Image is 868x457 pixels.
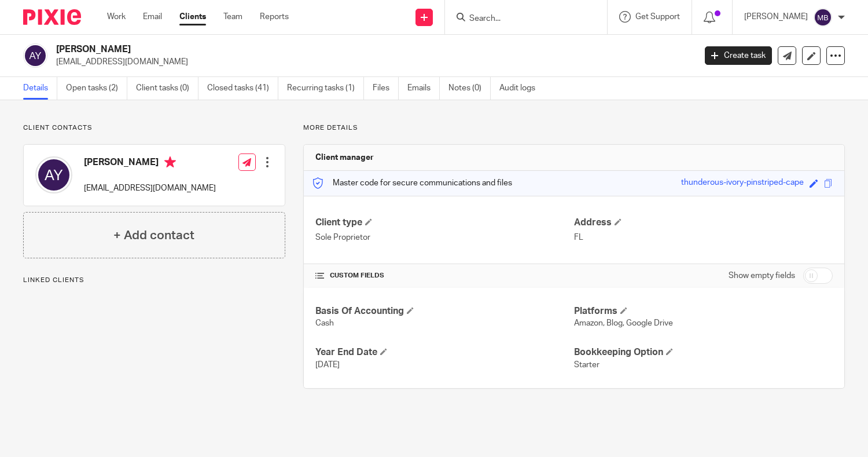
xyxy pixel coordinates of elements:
[315,319,334,327] span: Cash
[315,271,574,280] h4: CUSTOM FIELDS
[802,46,821,65] a: Edit client
[810,179,818,188] span: Edit code
[136,77,198,100] a: Client tasks (0)
[448,77,491,100] a: Notes (0)
[407,77,440,100] a: Emails
[315,305,574,317] h4: Basis Of Accounting
[729,270,795,281] label: Show empty fields
[574,319,673,327] span: Amazon, Blog, Google Drive
[620,307,627,314] span: Edit Platforms
[778,46,796,65] a: Send new email
[635,13,680,21] span: Get Support
[207,77,278,100] a: Closed tasks (41)
[23,77,57,100] a: Details
[574,361,599,369] span: Starter
[666,348,673,355] span: Edit Bookkeeping Option
[365,218,372,225] span: Change Client type
[705,46,772,65] a: Create task
[260,11,289,23] a: Reports
[84,182,216,194] p: [EMAIL_ADDRESS][DOMAIN_NAME]
[681,177,804,190] div: thunderous-ivory-pinstriped-cape
[179,11,206,23] a: Clients
[107,11,126,23] a: Work
[143,11,162,23] a: Email
[303,123,845,133] p: More details
[499,77,544,100] a: Audit logs
[574,346,833,359] h4: Bookkeeping Option
[113,226,194,244] h4: + Add contact
[380,348,387,355] span: Edit Year End Date
[574,217,833,229] h4: Address
[223,11,242,23] a: Team
[407,307,414,314] span: Edit Basis Of Accounting
[312,177,512,189] p: Master code for secure communications and files
[824,179,833,188] span: Copy to clipboard
[315,232,574,243] p: Sole Proprietor
[744,11,808,23] p: [PERSON_NAME]
[23,43,47,68] img: svg%3E
[315,217,574,229] h4: Client type
[84,156,216,171] h4: [PERSON_NAME]
[574,232,833,243] p: FL
[373,77,399,100] a: Files
[66,77,127,100] a: Open tasks (2)
[23,9,81,25] img: Pixie
[56,56,687,68] p: [EMAIL_ADDRESS][DOMAIN_NAME]
[23,276,285,285] p: Linked clients
[574,305,833,317] h4: Platforms
[615,218,621,225] span: Edit Address
[164,156,176,168] i: Primary
[315,361,340,369] span: [DATE]
[287,77,364,100] a: Recurring tasks (1)
[23,123,285,133] p: Client contacts
[814,8,832,27] img: svg%3E
[56,43,561,56] h2: [PERSON_NAME]
[468,14,572,24] input: Search
[315,152,374,163] h3: Client manager
[35,156,72,193] img: svg%3E
[315,346,574,359] h4: Year End Date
